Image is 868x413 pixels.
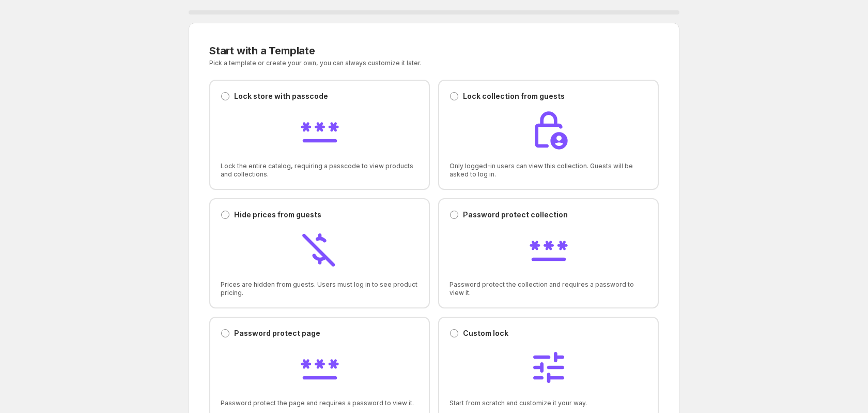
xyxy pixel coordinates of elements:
[299,228,340,270] img: Hide prices from guests
[450,399,647,407] span: Start from scratch and customize it your way.
[299,347,340,388] img: Password protect page
[209,45,315,57] span: Start with a Template
[528,110,569,151] img: Lock collection from guests
[234,91,328,101] p: Lock store with passcode
[221,281,419,297] span: Prices are hidden from guests. Users must log in to see product pricing.
[463,91,565,101] p: Lock collection from guests
[528,228,569,270] img: Password protect collection
[221,399,419,407] span: Password protect the page and requires a password to view it.
[450,281,647,297] span: Password protect the collection and requires a password to view it.
[209,59,536,67] p: Pick a template or create your own, you can always customize it later.
[299,110,340,151] img: Lock store with passcode
[463,210,568,220] p: Password protect collection
[234,210,321,220] p: Hide prices from guests
[234,328,320,338] p: Password protect page
[450,162,647,179] span: Only logged-in users can view this collection. Guests will be asked to log in.
[221,162,419,179] span: Lock the entire catalog, requiring a passcode to view products and collections.
[463,328,508,338] p: Custom lock
[528,347,569,388] img: Custom lock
